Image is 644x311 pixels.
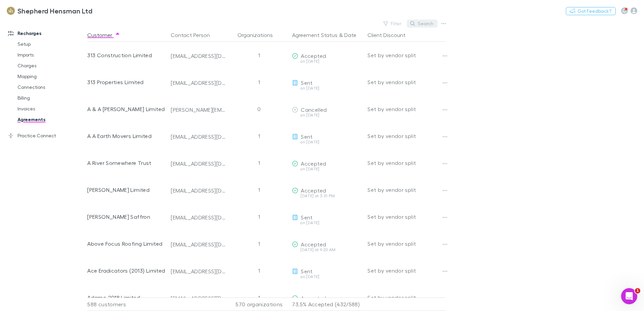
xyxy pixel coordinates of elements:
[171,268,226,275] div: [EMAIL_ADDRESS][DOMAIN_NAME]
[301,295,326,301] span: Accepted
[301,241,326,247] span: Accepted
[367,96,446,123] div: Set by vendor split
[87,230,165,257] div: Above Focus Roofing Limited
[171,295,226,302] div: [EMAIL_ADDRESS][DOMAIN_NAME]
[171,133,226,140] div: [EMAIL_ADDRESS][DOMAIN_NAME]
[171,79,226,86] div: [EMAIL_ADDRESS][DOMAIN_NAME]
[367,203,446,230] div: Set by vendor split
[229,203,289,230] div: 1
[171,106,226,113] div: [PERSON_NAME][EMAIL_ADDRESS][DOMAIN_NAME]
[11,71,91,82] a: Mapping
[229,176,289,203] div: 1
[11,60,91,71] a: Charges
[171,187,226,194] div: [EMAIL_ADDRESS][DOMAIN_NAME]
[229,257,289,284] div: 1
[292,28,337,42] button: Agreement Status
[301,214,313,220] span: Sent
[11,103,91,114] a: Invoices
[635,288,640,293] span: 1
[11,82,91,93] a: Connections
[87,298,168,311] div: 588 customers
[292,248,362,252] div: [DATE] at 9:20 AM
[229,149,289,176] div: 1
[237,28,281,42] button: Organizations
[229,69,289,96] div: 1
[3,3,96,19] a: Shepherd Hensman Ltd
[367,257,446,284] div: Set by vendor split
[367,176,446,203] div: Set by vendor split
[1,130,91,141] a: Practice Connect
[367,230,446,257] div: Set by vendor split
[367,42,446,69] div: Set by vendor split
[380,20,406,28] button: Filter
[171,214,226,221] div: [EMAIL_ADDRESS][DOMAIN_NAME]
[367,284,446,311] div: Set by vendor split
[301,133,313,140] span: Sent
[87,176,165,203] div: [PERSON_NAME] Limited
[11,93,91,103] a: Billing
[301,53,326,59] span: Accepted
[292,275,362,279] div: on [DATE]
[367,69,446,96] div: Set by vendor split
[1,28,91,39] a: Recharges
[229,96,289,123] div: 0
[566,7,616,15] button: Got Feedback?
[229,284,289,311] div: 1
[292,28,362,42] div: &
[292,113,362,117] div: on [DATE]
[18,7,92,15] h3: Shepherd Hensman Ltd
[301,268,313,274] span: Sent
[87,257,165,284] div: Ace Eradicators (2013) Limited
[367,123,446,149] div: Set by vendor split
[292,221,362,225] div: on [DATE]
[301,79,313,86] span: Sent
[292,167,362,171] div: on [DATE]
[301,160,326,167] span: Accepted
[301,187,326,194] span: Accepted
[171,53,226,59] div: [EMAIL_ADDRESS][DOMAIN_NAME]
[87,96,165,123] div: A & A [PERSON_NAME] Limited
[87,42,165,69] div: 313 Construction Limited
[292,298,362,311] p: 73.5% Accepted (432/588)
[367,149,446,176] div: Set by vendor split
[87,123,165,149] div: A A Earth Movers Limited
[87,28,120,42] button: Customer
[292,140,362,144] div: on [DATE]
[11,39,91,49] a: Setup
[11,49,91,60] a: Imports
[301,106,327,113] span: Cancelled
[171,160,226,167] div: [EMAIL_ADDRESS][DOMAIN_NAME]
[229,298,289,311] div: 570 organizations
[171,28,218,42] button: Contact Person
[407,20,438,28] button: Search
[87,203,165,230] div: [PERSON_NAME] Saffron
[292,194,362,198] div: [DATE] at 3:31 PM
[621,288,637,304] iframe: Intercom live chat
[292,59,362,63] div: on [DATE]
[87,69,165,96] div: 313 Properties Limited
[87,149,165,176] div: A River Somewhere Trust
[7,7,15,15] img: Shepherd Hensman Ltd's Logo
[344,28,356,42] button: Date
[229,42,289,69] div: 1
[292,86,362,90] div: on [DATE]
[367,28,414,42] button: Client Discount
[171,241,226,248] div: [EMAIL_ADDRESS][DOMAIN_NAME]
[87,284,165,311] div: Adamo 2018 Limited
[11,114,91,125] a: Agreements
[229,230,289,257] div: 1
[229,123,289,149] div: 1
